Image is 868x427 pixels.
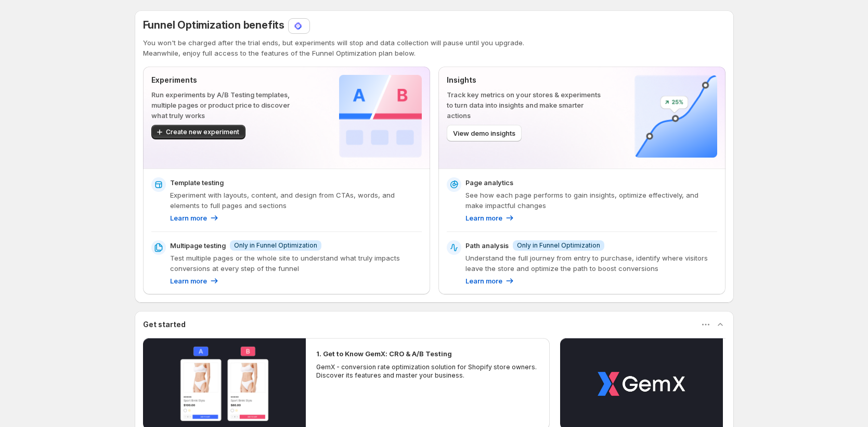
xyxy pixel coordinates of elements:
[151,89,306,121] p: Run experiments by A/B Testing templates, multiple pages or product price to discover what truly ...
[465,190,717,211] p: See how each page performs to gain insights, optimize effectively, and make impactful changes
[447,75,601,85] p: Insights
[143,319,186,330] h3: Get started
[465,240,509,251] p: Path analysis
[465,253,717,274] p: Understand the full journey from entry to purchase, identify where visitors leave the store and o...
[465,213,515,223] a: Learn more
[170,177,224,188] p: Template testing
[170,276,207,286] p: Learn more
[170,213,207,223] p: Learn more
[151,125,245,139] button: Create new experiment
[465,177,513,188] p: Page analytics
[339,75,422,158] img: Experiments
[453,128,515,138] span: View demo insights
[166,128,239,136] span: Create new experiment
[170,213,219,223] a: Learn more
[465,276,502,286] p: Learn more
[151,75,306,85] p: Experiments
[170,276,219,286] a: Learn more
[447,125,522,141] button: View demo insights
[143,19,284,31] span: Funnel Optimization benefits
[465,276,515,286] a: Learn more
[447,89,601,121] p: Track key metrics on your stores & experiments to turn data into insights and make smarter actions
[316,348,452,359] h2: 1. Get to Know GemX: CRO & A/B Testing
[316,363,540,380] p: GemX - conversion rate optimization solution for Shopify store owners. Discover its features and ...
[465,213,502,223] p: Learn more
[170,240,226,251] p: Multipage testing
[143,48,726,58] p: Meanwhile, enjoy full access to the features of the Funnel Optimization plan below.
[517,241,600,250] span: Only in Funnel Optimization
[234,241,317,250] span: Only in Funnel Optimization
[143,37,726,48] p: You won't be charged after the trial ends, but experiments will stop and data collection will pau...
[634,75,717,158] img: Insights
[170,253,422,274] p: Test multiple pages or the whole site to understand what truly impacts conversions at every step ...
[170,190,422,211] p: Experiment with layouts, content, and design from CTAs, words, and elements to full pages and sec...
